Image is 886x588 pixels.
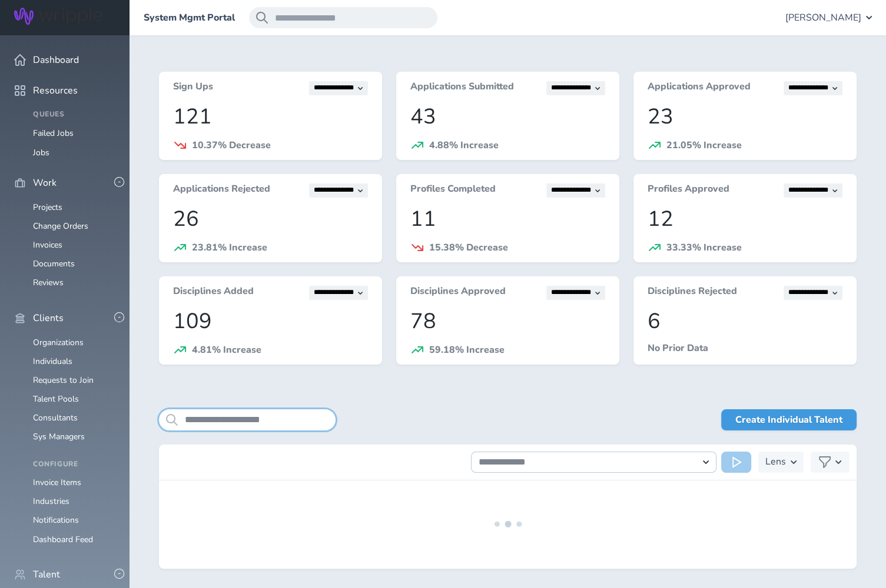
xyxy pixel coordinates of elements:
[192,139,271,152] span: 10.37% Decrease
[410,207,605,231] p: 11
[410,309,605,333] p: 78
[33,239,62,250] a: Invoices
[33,178,57,188] span: Work
[648,207,842,231] p: 12
[173,309,368,333] p: 109
[429,139,499,152] span: 4.88% Increase
[721,409,857,430] a: Create Individual Talent
[173,105,368,129] p: 121
[33,220,88,232] a: Change Orders
[410,81,514,95] h3: Applications Submitted
[192,241,267,254] span: 23.81% Increase
[33,111,115,119] h4: Queues
[173,183,270,198] h3: Applications Rejected
[33,313,64,323] span: Clients
[192,343,261,356] span: 4.81% Increase
[114,312,124,322] button: -
[785,7,872,28] button: [PERSON_NAME]
[173,81,213,95] h3: Sign Ups
[785,12,861,23] span: [PERSON_NAME]
[648,286,737,300] h3: Disciplines Rejected
[429,241,508,254] span: 15.38% Decrease
[721,452,751,473] button: Run Action
[33,277,64,288] a: Reviews
[666,139,742,152] span: 21.05% Increase
[33,569,60,580] span: Talent
[33,496,69,507] a: Industries
[33,356,72,367] a: Individuals
[765,452,786,473] h3: Lens
[33,460,115,469] h4: Configure
[33,534,93,545] a: Dashboard Feed
[33,514,79,526] a: Notifications
[429,343,505,356] span: 59.18% Increase
[648,105,842,129] p: 23
[114,569,124,579] button: -
[33,393,79,405] a: Talent Pools
[14,8,102,25] img: Wripple
[33,412,78,423] a: Consultants
[410,183,496,198] h3: Profiles Completed
[648,183,729,198] h3: Profiles Approved
[33,337,84,348] a: Organizations
[33,258,75,269] a: Documents
[648,309,842,333] p: 6
[173,207,368,231] p: 26
[33,431,85,442] a: Sys Managers
[758,452,804,473] button: Lens
[648,342,708,355] span: No Prior Data
[410,286,506,300] h3: Disciplines Approved
[173,286,254,300] h3: Disciplines Added
[114,177,124,187] button: -
[666,241,742,254] span: 33.33% Increase
[33,128,74,139] a: Failed Jobs
[33,375,94,386] a: Requests to Join
[33,85,78,96] span: Resources
[33,55,79,65] span: Dashboard
[648,81,751,95] h3: Applications Approved
[33,477,81,488] a: Invoice Items
[33,202,62,213] a: Projects
[410,105,605,129] p: 43
[144,12,235,23] a: System Mgmt Portal
[33,147,49,158] a: Jobs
